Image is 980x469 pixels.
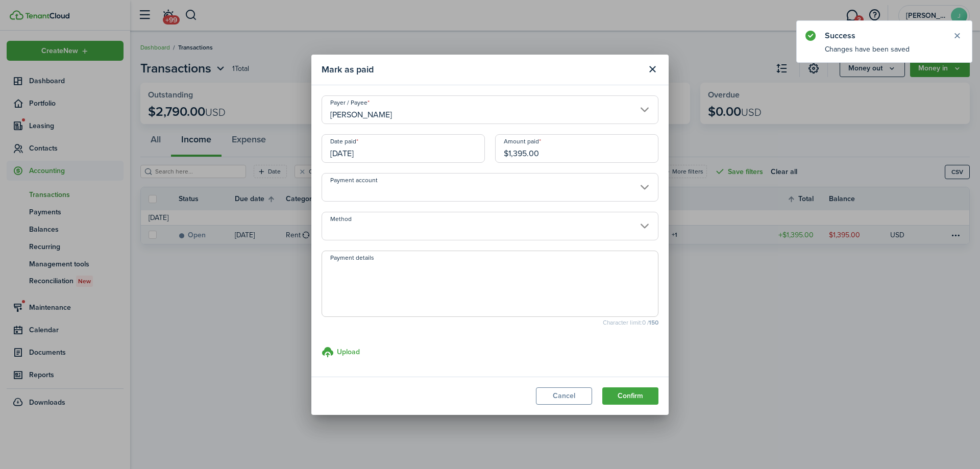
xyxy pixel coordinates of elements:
[950,29,964,43] button: Close notify
[602,387,658,405] button: Confirm
[322,319,658,326] small: Character limit: 0 /
[797,44,972,62] notify-body: Changes have been saved
[495,134,658,163] input: 0.00
[337,347,360,357] h3: Upload
[322,95,658,124] input: Select a payer / payee
[825,30,942,42] notify-title: Success
[322,60,641,80] modal-title: Mark as paid
[644,61,661,78] button: Close modal
[649,318,658,327] b: 150
[322,134,485,163] input: mm/dd/yyyy
[536,387,592,405] button: Cancel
